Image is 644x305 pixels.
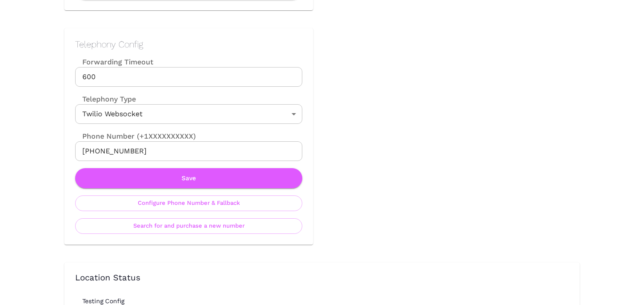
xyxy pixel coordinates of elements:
[75,104,302,124] div: Twilio Websocket
[82,297,576,305] h6: Testing Config
[75,94,136,104] label: Telephony Type
[75,195,302,211] button: Configure Phone Number & Fallback
[75,131,302,141] label: Phone Number (+1XXXXXXXXXX)
[75,57,302,67] label: Forwarding Timeout
[75,273,569,283] h3: Location Status
[75,39,302,50] h2: Telephony Config
[75,168,302,188] button: Save
[75,218,302,234] button: Search for and purchase a new number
